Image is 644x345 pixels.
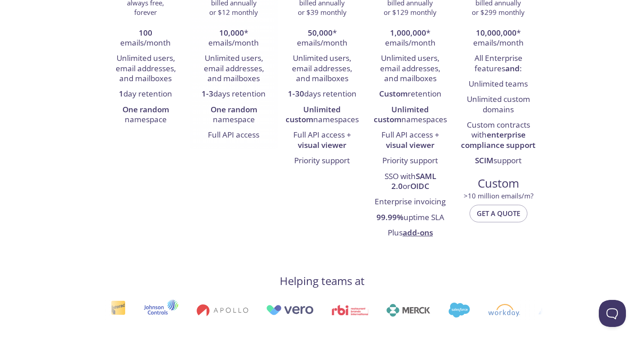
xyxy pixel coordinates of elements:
[391,171,436,191] strong: SAML 2.0
[386,140,434,150] strong: visual viewer
[373,225,447,241] li: Plus
[461,176,535,191] span: Custom
[403,227,433,238] a: add-ons
[288,88,304,99] strong: 1-30
[505,63,520,74] strong: and
[461,153,536,169] li: support
[373,87,447,102] li: retention
[376,212,404,222] strong: 99.99%
[185,304,236,317] img: apollo
[254,305,302,315] img: vero
[373,51,447,87] li: Unlimited users, email addresses, and mailboxes
[410,181,429,191] strong: OIDC
[197,102,271,128] li: namespace
[373,169,447,195] li: SSO with or
[373,26,447,51] li: * emails/month
[119,88,123,99] strong: 1
[132,299,167,321] img: johnsoncontrols
[461,129,536,150] strong: enterprise compliance support
[461,92,536,118] li: Unlimited custom domains
[476,304,508,317] img: workday
[437,303,458,317] img: salesforce
[202,88,213,99] strong: 1-3
[285,128,359,153] li: Full API access +
[599,300,626,327] iframe: Help Scout Beacon - Open
[211,104,257,115] strong: One random
[219,28,244,38] strong: 10,000
[197,26,271,51] li: * emails/month
[461,26,536,51] li: * emails/month
[108,51,183,87] li: Unlimited users, email addresses, and mailboxes
[475,155,494,166] strong: SCIM
[298,140,346,150] strong: visual viewer
[285,51,359,87] li: Unlimited users, email addresses, and mailboxes
[373,128,447,153] li: Full API access +
[320,305,357,315] img: rbi
[373,102,447,128] li: namespaces
[373,210,447,225] li: uptime SLA
[375,304,418,317] img: merck
[374,104,429,124] strong: Unlimited custom
[197,51,271,87] li: Unlimited users, email addresses, and mailboxes
[461,51,536,77] li: All Enterprise features :
[461,77,536,92] li: Unlimited teams
[108,102,183,128] li: namespace
[464,191,533,200] span: > 10 million emails/m?
[379,88,408,99] strong: Custom
[285,153,359,169] li: Priority support
[285,87,359,102] li: days retention
[139,28,152,38] strong: 100
[470,205,527,222] button: Get a quote
[197,128,271,143] li: Full API access
[308,28,333,38] strong: 50,000
[285,26,359,51] li: * emails/month
[108,87,183,102] li: day retention
[108,26,183,51] li: emails/month
[477,207,520,219] span: Get a quote
[286,104,341,124] strong: Unlimited custom
[390,28,426,38] strong: 1,000,000
[476,28,517,38] strong: 10,000,000
[197,87,271,102] li: days retention
[461,118,536,153] li: Custom contracts with
[280,274,365,288] h4: Helping teams at
[373,194,447,210] li: Enterprise invoicing
[373,153,447,169] li: Priority support
[285,102,359,128] li: namespaces
[122,104,169,115] strong: One random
